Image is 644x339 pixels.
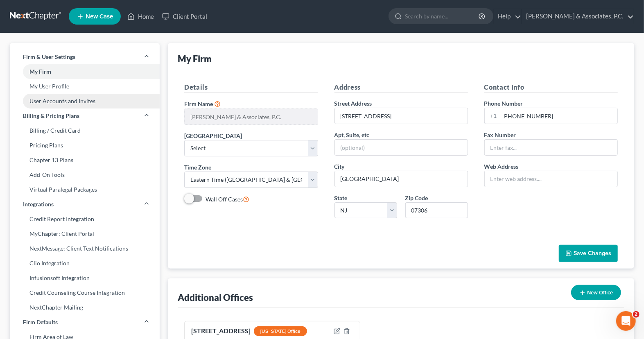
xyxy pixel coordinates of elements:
a: User Accounts and Invites [10,94,160,108]
label: State [334,194,348,202]
span: 2 [633,311,639,318]
div: Additional Offices [178,292,253,303]
span: Save Changes [574,250,611,257]
label: [GEOGRAPHIC_DATA] [184,131,242,140]
a: My Firm [10,64,160,79]
span: Firm Defaults [23,318,58,326]
input: Enter name... [185,109,317,124]
label: Zip Code [405,194,428,202]
a: Help [494,9,521,24]
span: New Case [86,14,113,20]
a: [PERSON_NAME] & Associates, P.C. [522,9,634,24]
button: Save Changes [559,245,618,262]
span: Billing & Pricing Plans [23,112,79,120]
input: Search by name... [405,9,480,24]
label: City [334,162,345,171]
label: Fax Number [484,131,516,139]
a: Firm & User Settings [10,50,160,64]
input: Enter city... [335,171,468,187]
a: Home [123,9,158,24]
label: Phone Number [484,99,523,108]
label: Web Address [484,162,519,171]
span: Integrations [23,200,54,208]
a: NextChapter Mailing [10,300,160,315]
input: XXXXX [405,202,468,219]
a: MyChapter: Client Portal [10,226,160,241]
h5: Address [334,82,468,93]
a: Billing / Credit Card [10,123,160,138]
h5: Contact Info [484,82,618,93]
a: Integrations [10,197,160,212]
h5: Details [184,82,318,93]
label: Apt, Suite, etc [334,131,370,139]
span: Firm & User Settings [23,53,75,61]
a: Credit Counseling Course Integration [10,285,160,300]
a: Billing & Pricing Plans [10,108,160,123]
div: +1 [485,108,500,124]
div: [STREET_ADDRESS] [191,326,307,337]
a: My User Profile [10,79,160,94]
a: Add-On Tools [10,167,160,182]
iframe: Intercom live chat [616,311,636,331]
input: Enter fax... [485,140,617,155]
input: Enter address... [335,108,468,124]
a: Chapter 13 Plans [10,153,160,167]
label: Street Address [334,99,372,108]
a: Client Portal [158,9,211,24]
span: Firm Name [184,100,213,107]
a: Firm Defaults [10,315,160,330]
button: New Office [571,285,621,300]
a: Infusionsoft Integration [10,271,160,285]
div: [US_STATE] Office [254,326,307,336]
a: Virtual Paralegal Packages [10,182,160,197]
input: Enter web address.... [485,171,617,187]
a: NextMessage: Client Text Notifications [10,241,160,256]
a: Pricing Plans [10,138,160,153]
div: My Firm [178,53,212,65]
a: Clio Integration [10,256,160,271]
a: Credit Report Integration [10,212,160,226]
span: Wall Off Cases [206,196,243,203]
label: Time Zone [184,163,211,172]
input: (optional) [335,140,468,155]
input: Enter phone... [500,108,617,124]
